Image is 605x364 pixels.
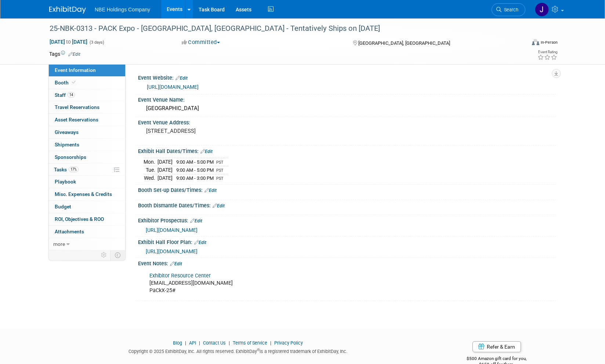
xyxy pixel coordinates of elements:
[49,151,125,163] a: Sponsorships
[501,7,518,12] span: Search
[55,80,77,85] span: Booth
[257,348,260,352] sup: ®
[179,39,223,46] button: Committed
[55,179,76,185] span: Playbook
[190,218,202,223] a: Edit
[492,3,525,16] a: Search
[197,340,202,346] span: |
[157,174,173,182] td: [DATE]
[173,340,182,346] a: Blog
[55,216,104,222] span: ROI, Objectives & ROO
[146,128,304,134] pre: [STREET_ADDRESS]
[213,203,225,208] a: Edit
[176,159,214,165] span: 9:00 AM - 5:00 PM
[49,139,125,151] a: Shipments
[204,188,217,193] a: Edit
[53,241,65,247] span: more
[47,22,514,35] div: 25-NBK-0313 - PACK Expo - [GEOGRAPHIC_DATA], [GEOGRAPHIC_DATA] - Tentatively Ships on [DATE]
[49,77,125,89] a: Booth
[68,92,75,98] span: 14
[144,158,157,166] td: Mon.
[138,215,556,225] div: Exhibitor Prospectus:
[138,72,556,82] div: Event Website:
[200,149,213,154] a: Edit
[146,227,198,233] a: [URL][DOMAIN_NAME]
[55,67,96,73] span: Event Information
[55,92,75,98] span: Staff
[216,168,224,173] span: PST
[49,346,427,355] div: Copyright © 2025 ExhibitDay, Inc. All rights reserved. ExhibitDay is a registered trademark of Ex...
[138,200,556,210] div: Booth Dismantle Dates/Times:
[111,250,126,260] td: Toggle Event Tabs
[216,160,224,165] span: PST
[176,175,214,181] span: 9:00 AM - 3:00 PM
[49,126,125,138] a: Giveaways
[227,340,232,346] span: |
[233,340,267,346] a: Terms of Service
[95,7,150,12] span: NBE Holdings Company
[189,340,196,346] a: API
[49,213,125,225] a: ROI, Objectives & ROO
[72,80,76,84] i: Booth reservation complete
[144,166,157,174] td: Tue.
[138,185,556,194] div: Booth Set-up Dates/Times:
[216,176,224,181] span: PST
[157,166,173,174] td: [DATE]
[194,240,206,245] a: Edit
[49,176,125,188] a: Playbook
[55,129,79,135] span: Giveaways
[268,340,273,346] span: |
[482,38,558,49] div: Event Format
[49,6,86,14] img: ExhibitDay
[55,142,79,148] span: Shipments
[89,40,104,45] span: (3 days)
[170,261,182,266] a: Edit
[49,89,125,101] a: Staff14
[49,50,80,58] td: Tags
[138,146,556,155] div: Exhibit Hall Dates/Times:
[55,229,84,234] span: Attachments
[274,340,303,346] a: Privacy Policy
[49,201,125,213] a: Budget
[138,237,556,246] div: Exhibit Hall Floor Plan:
[144,269,475,298] div: [EMAIL_ADDRESS][DOMAIN_NAME] PaCkX-25#
[175,76,188,81] a: Edit
[176,167,214,173] span: 9:00 AM - 5:00 PM
[157,158,173,166] td: [DATE]
[49,226,125,238] a: Attachments
[149,273,211,279] a: Exhibitor Resource Center
[138,94,556,103] div: Event Venue Name:
[49,238,125,250] a: more
[49,64,125,76] a: Event Information
[55,117,98,123] span: Asset Reservations
[138,258,556,267] div: Event Notes:
[146,248,198,254] a: [URL][DOMAIN_NAME]
[65,39,72,45] span: to
[68,52,80,57] a: Edit
[55,154,86,160] span: Sponsorships
[49,114,125,126] a: Asset Reservations
[54,167,79,172] span: Tasks
[98,250,111,260] td: Personalize Event Tab Strip
[55,204,71,210] span: Budget
[49,101,125,113] a: Travel Reservations
[138,117,556,126] div: Event Venue Address:
[49,164,125,176] a: Tasks17%
[535,3,549,17] img: John Vargo
[472,341,521,352] a: Refer & Earn
[49,188,125,200] a: Misc. Expenses & Credits
[537,50,557,54] div: Event Rating
[540,40,558,45] div: In-Person
[55,191,112,197] span: Misc. Expenses & Credits
[69,167,79,172] span: 17%
[147,84,199,90] a: [URL][DOMAIN_NAME]
[144,103,550,114] div: [GEOGRAPHIC_DATA]
[183,340,188,346] span: |
[49,39,88,45] span: [DATE] [DATE]
[358,40,450,46] span: [GEOGRAPHIC_DATA], [GEOGRAPHIC_DATA]
[532,39,539,45] img: Format-Inperson.png
[55,104,99,110] span: Travel Reservations
[144,174,157,182] td: Wed.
